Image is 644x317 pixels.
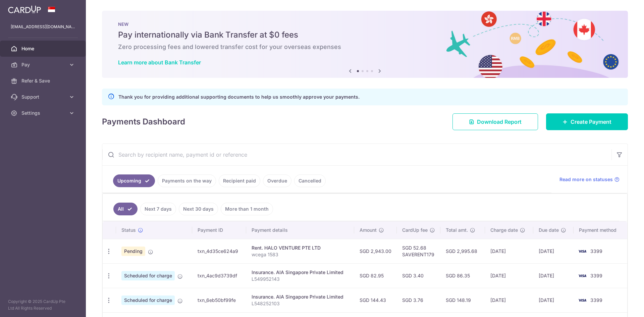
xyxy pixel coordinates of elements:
iframe: Opens a widget where you can find more information [601,297,637,314]
span: CardUp fee [402,227,428,233]
p: NEW [118,21,612,27]
span: Total amt. [446,227,468,233]
span: Pay [21,61,66,68]
td: [DATE] [533,263,574,288]
span: Refer & Save [21,77,66,84]
td: SGD 3.76 [397,288,440,312]
td: [DATE] [485,239,533,263]
td: SGD 2,995.68 [440,239,485,263]
td: SGD 82.95 [354,263,397,288]
img: CardUp [8,5,41,13]
td: [DATE] [533,288,574,312]
div: Rent. HALO VENTURE PTE LTD [252,245,349,251]
span: Amount [360,227,377,233]
td: [DATE] [533,239,574,263]
span: Due date [539,227,559,233]
p: L548252103 [252,300,349,307]
p: [EMAIL_ADDRESS][DOMAIN_NAME] [11,23,75,30]
span: 3399 [590,297,602,303]
a: Cancelled [294,174,326,187]
h5: Pay internationally via Bank Transfer at $0 fees [118,30,612,40]
td: txn_6eb50bf99fe [192,288,246,312]
a: Overdue [263,174,291,187]
a: Learn more about Bank Transfer [118,59,201,66]
td: SGD 3.40 [397,263,440,288]
td: SGD 2,943.00 [354,239,397,263]
a: Next 7 days [140,203,176,215]
h4: Payments Dashboard [102,116,185,128]
th: Payment ID [192,221,246,239]
td: SGD 86.35 [440,263,485,288]
div: Insurance. AIA Singapore Private Limited [252,269,349,276]
input: Search by recipient name, payment id or reference [102,144,611,165]
td: [DATE] [485,288,533,312]
a: Read more on statuses [559,176,620,183]
p: Thank you for providing additional supporting documents to help us smoothly approve your payments. [118,93,360,101]
span: Read more on statuses [559,176,613,183]
a: Recipient paid [219,174,260,187]
img: Bank Card [576,296,589,304]
img: Bank transfer banner [102,11,628,78]
td: txn_4ac9d3739df [192,263,246,288]
span: Settings [21,110,66,116]
span: 3399 [590,273,602,278]
span: Download Report [477,118,522,126]
span: Support [21,94,66,100]
span: Pending [121,247,145,256]
img: Bank Card [576,247,589,255]
th: Payment method [574,221,627,239]
span: Create Payment [571,118,611,126]
img: Bank Card [576,272,589,280]
td: SGD 52.68 SAVERENT179 [397,239,440,263]
a: More than 1 month [221,203,273,215]
a: Create Payment [546,113,628,130]
a: Download Report [452,113,538,130]
td: [DATE] [485,263,533,288]
td: SGD 144.43 [354,288,397,312]
span: Status [121,227,136,233]
p: L549952143 [252,276,349,282]
a: Next 30 days [179,203,218,215]
a: Upcoming [113,174,155,187]
td: SGD 148.19 [440,288,485,312]
span: Home [21,45,66,52]
td: txn_4d35ce624a9 [192,239,246,263]
span: Scheduled for charge [121,296,175,305]
div: Insurance. AIA Singapore Private Limited [252,294,349,300]
h6: Zero processing fees and lowered transfer cost for your overseas expenses [118,43,612,51]
th: Payment details [246,221,355,239]
a: All [113,203,138,215]
p: wcega 1583 [252,251,349,258]
span: Charge date [490,227,518,233]
span: 3399 [590,248,602,254]
a: Payments on the way [158,174,216,187]
span: Scheduled for charge [121,271,175,280]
